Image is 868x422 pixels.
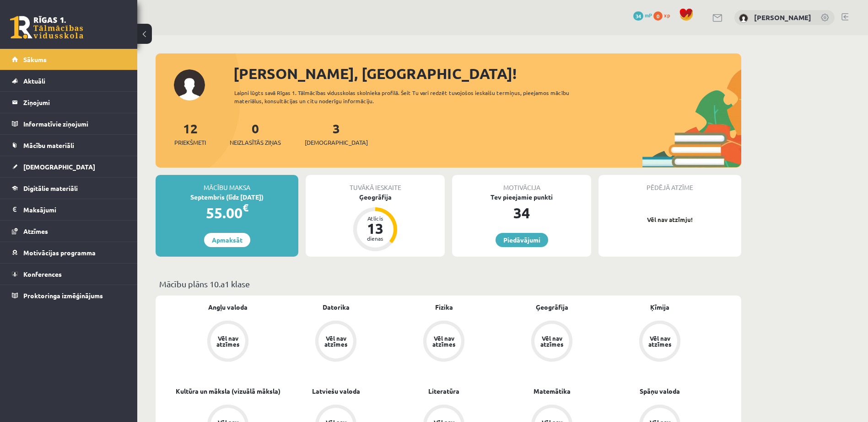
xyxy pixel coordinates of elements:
[12,285,126,306] a: Proktoringa izmēģinājums
[633,11,652,19] a: 34 mP
[323,335,349,347] div: Vēl nav atzīmes
[23,113,126,134] legend: Informatīvie ziņojumi
[653,11,663,21] span: 0
[23,184,78,192] span: Digitālie materiāli
[653,11,674,19] a: 0 xp
[230,138,281,147] span: Neizlasītās ziņas
[23,199,126,220] legend: Maksājumi
[215,335,241,347] div: Vēl nav atzīmes
[598,175,741,192] div: Pēdējā atzīme
[230,120,281,147] a: 0Neizlasītās ziņas
[536,302,568,312] a: Ģeogrāfija
[12,178,126,199] a: Digitālie materiāli
[452,202,591,224] div: 34
[650,302,669,312] a: Ķīmija
[23,291,103,300] span: Proktoringa izmēģinājums
[174,321,282,364] a: Vēl nav atzīmes
[23,141,74,149] span: Mācību materiāli
[633,11,643,21] span: 34
[10,16,83,39] a: Rīgas 1. Tālmācības vidusskola
[645,11,652,19] span: mP
[23,163,95,171] span: [DEMOGRAPHIC_DATA]
[606,321,714,364] a: Vēl nav atzīmes
[23,270,62,278] span: Konferences
[23,248,96,257] span: Motivācijas programma
[12,242,126,263] a: Motivācijas programma
[452,175,591,192] div: Motivācija
[428,386,459,396] a: Literatūra
[647,335,673,347] div: Vēl nav atzīmes
[496,233,548,247] a: Piedāvājumi
[23,55,47,63] span: Sākums
[174,120,206,147] a: 12Priekšmeti
[204,233,250,247] a: Apmaksāt
[176,386,280,396] a: Kultūra un māksla (vizuālā māksla)
[12,199,126,220] a: Maksājumi
[12,70,126,91] a: Aktuāli
[174,138,206,147] span: Priekšmeti
[282,321,390,364] a: Vēl nav atzīmes
[23,92,126,113] legend: Ziņojumi
[390,321,498,364] a: Vēl nav atzīmes
[498,321,606,364] a: Vēl nav atzīmes
[603,215,737,224] p: Vēl nav atzīmju!
[534,386,571,396] a: Matemātika
[233,63,741,84] div: [PERSON_NAME], [GEOGRAPHIC_DATA]!
[12,221,126,242] a: Atzīmes
[452,192,591,202] div: Tev pieejamie punkti
[431,335,457,347] div: Vēl nav atzīmes
[12,49,126,70] a: Sākums
[156,202,298,224] div: 55.00
[739,14,748,23] img: Luīze Kotova
[361,221,389,236] div: 13
[754,13,811,22] a: [PERSON_NAME]
[156,192,298,202] div: Septembris (līdz [DATE])
[208,302,248,312] a: Angļu valoda
[234,89,586,105] div: Laipni lūgts savā Rīgas 1. Tālmācības vidusskolas skolnieka profilā. Šeit Tu vari redzēt tuvojošo...
[640,386,680,396] a: Spāņu valoda
[306,192,445,253] a: Ģeogrāfija Atlicis 13 dienas
[12,135,126,156] a: Mācību materiāli
[305,138,368,147] span: [DEMOGRAPHIC_DATA]
[23,227,48,235] span: Atzīmes
[435,302,453,312] a: Fizika
[305,120,368,147] a: 3[DEMOGRAPHIC_DATA]
[306,175,445,192] div: Tuvākā ieskaite
[12,113,126,134] a: Informatīvie ziņojumi
[12,92,126,113] a: Ziņojumi
[12,264,126,285] a: Konferences
[23,77,45,85] span: Aktuāli
[361,216,389,221] div: Atlicis
[159,278,738,290] p: Mācību plāns 10.a1 klase
[156,175,298,192] div: Mācību maksa
[361,236,389,241] div: dienas
[664,11,670,19] span: xp
[312,386,360,396] a: Latviešu valoda
[12,156,126,177] a: [DEMOGRAPHIC_DATA]
[306,192,445,202] div: Ģeogrāfija
[539,335,565,347] div: Vēl nav atzīmes
[243,201,248,214] span: €
[323,302,350,312] a: Datorika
